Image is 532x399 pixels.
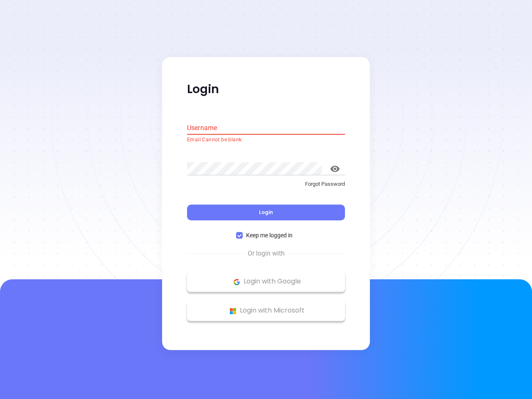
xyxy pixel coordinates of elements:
img: Microsoft Logo [228,306,238,316]
img: Google Logo [232,277,242,287]
span: Keep me logged in [243,231,296,240]
button: Login [187,205,345,221]
span: Login [259,209,273,216]
p: Login with Google [191,276,341,288]
a: Forgot Password [187,180,345,195]
button: Google Logo Login with Google [187,271,345,292]
p: Login [187,82,345,97]
p: Login with Microsoft [191,305,341,317]
span: Or login with [244,249,289,259]
button: toggle password visibility [325,159,345,179]
button: Microsoft Logo Login with Microsoft [187,300,345,321]
p: Email Cannot be blank [187,136,345,144]
p: Forgot Password [187,180,345,188]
